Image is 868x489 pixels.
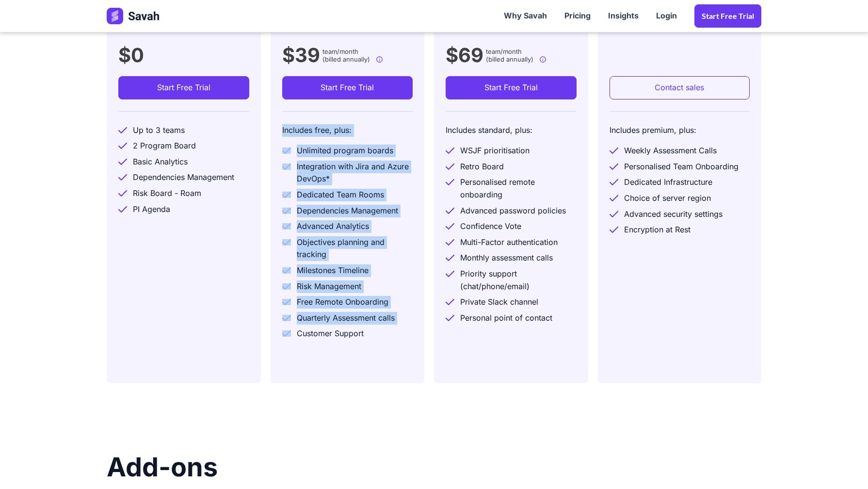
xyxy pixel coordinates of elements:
[624,192,711,205] div: Choice of server region
[282,40,320,71] h1: $39
[133,156,188,168] div: Basic Analytics
[460,296,538,309] div: Private Slack channel
[297,327,364,340] div: Customer Support
[460,205,566,217] div: Advanced password policies
[460,236,558,249] div: Multi-Factor authentication
[460,145,530,157] div: WSJF prioritisation
[486,54,533,65] label: (billed annually)
[610,124,696,142] div: Includes premium, plus:
[624,176,712,189] div: Dedicated Infrastructure
[297,264,369,277] div: Milestones Timeline
[460,220,521,233] div: Confidence Vote
[297,280,361,293] div: Risk Management
[133,171,234,184] div: Dependencies Management
[297,296,388,309] div: Free Remote Onboarding
[282,124,352,142] div: Includes free, plus:
[118,40,144,71] h1: $0
[460,161,504,173] div: Retro Board
[446,40,483,71] h1: $69
[624,145,717,157] div: Weekly Assessment Calls
[107,446,218,488] h1: Add-ons
[282,76,413,99] a: Start Free Trial
[624,161,739,173] div: Personalised Team Onboarding
[118,76,249,99] a: Start Free Trial
[376,56,383,63] img: info
[322,47,358,57] span: team/month
[446,124,532,142] div: Includes standard, plus:
[446,76,577,99] a: Start Free Trial
[539,56,547,63] img: info
[624,224,691,236] div: Encryption at Rest
[624,208,723,221] div: Advanced security settings
[694,4,761,28] a: Start Free trial
[133,187,201,200] div: Risk Board - Roam
[486,47,522,57] span: team/month
[297,189,384,201] div: Dedicated Team Rooms
[297,220,369,233] div: Advanced Analytics
[460,252,553,264] div: Monthly assessment calls
[610,76,750,99] a: Contact sales
[495,1,556,31] a: Why Savah
[460,268,577,293] div: Priority support (chat/phone/email)
[460,176,577,201] div: Personalised remote onboarding
[556,1,599,31] a: Pricing
[297,145,393,157] div: Unlimited program boards
[133,124,185,137] div: Up to 3 teams
[322,54,370,65] label: (billed annually)
[297,205,398,217] div: Dependencies Management
[297,161,413,185] div: Integration with Jira and Azure DevOps*
[297,236,413,261] div: Objectives planning and tracking
[297,312,395,325] div: Quarterly Assessment calls
[460,312,552,325] div: Personal point of contact
[647,1,686,31] a: Login
[133,203,170,216] div: PI Agenda
[599,1,647,31] a: Insights
[133,140,196,152] div: 2 Program Board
